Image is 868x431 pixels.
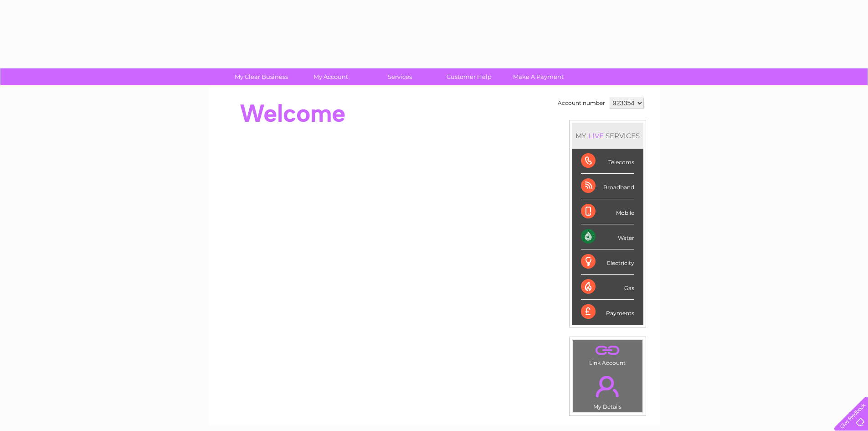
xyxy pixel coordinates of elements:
[586,131,606,140] div: LIVE
[572,340,643,369] td: Link Account
[581,149,634,174] div: Telecoms
[572,123,643,149] div: MY SERVICES
[224,68,299,85] a: My Clear Business
[555,95,607,111] td: Account number
[581,224,634,249] div: Water
[572,368,643,413] td: My Details
[581,300,634,324] div: Payments
[581,174,634,199] div: Broadband
[575,343,640,358] a: .
[362,68,437,85] a: Services
[293,68,368,85] a: My Account
[581,199,634,224] div: Mobile
[501,68,576,85] a: Make A Payment
[575,370,640,402] a: .
[581,275,634,300] div: Gas
[581,249,634,275] div: Electricity
[431,68,507,85] a: Customer Help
